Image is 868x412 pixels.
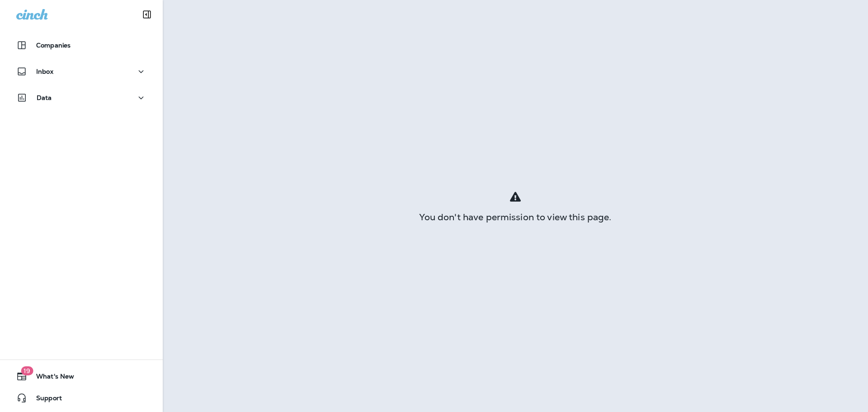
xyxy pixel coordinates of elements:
p: Inbox [36,68,53,75]
p: Companies [36,42,71,49]
span: What's New [27,373,74,384]
p: Data [37,94,52,101]
button: Support [9,389,154,407]
span: Support [27,394,62,405]
button: Inbox [9,62,154,81]
button: Data [9,89,154,107]
button: Collapse Sidebar [134,5,160,24]
span: 19 [21,366,33,375]
div: You don't have permission to view this page. [163,213,868,221]
button: 19What's New [9,367,154,385]
button: Companies [9,36,154,54]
